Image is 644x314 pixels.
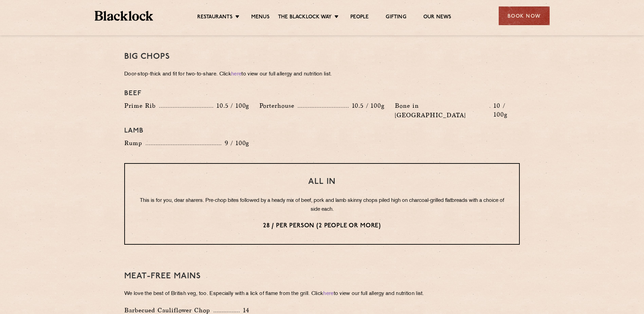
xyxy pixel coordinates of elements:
[95,11,153,21] img: BL_Textured_Logo-footer-cropped.svg
[124,101,159,110] p: Prime Rib
[423,14,452,21] a: Our News
[231,72,241,77] a: here
[139,196,505,214] p: This is for you, dear sharers. Pre-chop bites followed by a heady mix of beef, pork and lamb skin...
[350,14,369,21] a: People
[395,101,490,120] p: Bone in [GEOGRAPHIC_DATA]
[251,14,270,21] a: Menus
[349,101,385,110] p: 10.5 / 100g
[499,6,550,25] div: Book Now
[197,14,233,21] a: Restaurants
[124,272,520,281] h3: Meat-Free mains
[139,222,505,230] p: 28 / per person (2 people or more)
[323,291,333,296] a: here
[139,177,505,186] h3: All In
[386,14,406,21] a: Gifting
[259,101,298,110] p: Porterhouse
[124,138,146,148] p: Rump
[124,289,520,299] p: We love the best of British veg, too. Especially with a lick of flame from the grill. Click to vi...
[124,89,520,98] h4: Beef
[490,101,520,119] p: 10 / 100g
[221,139,250,147] p: 9 / 100g
[278,14,332,21] a: The Blacklock Way
[124,52,520,61] h3: Big Chops
[124,70,520,79] p: Door-stop-thick and fit for two-to-share. Click to view our full allergy and nutrition list.
[213,101,249,110] p: 10.5 / 100g
[124,127,520,135] h4: Lamb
